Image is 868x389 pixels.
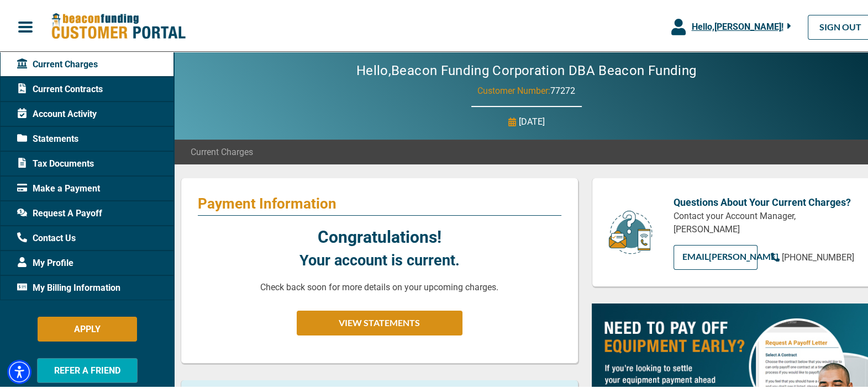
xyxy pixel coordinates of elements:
[38,315,137,339] button: APPLY
[17,254,73,268] span: My Profile
[17,81,103,94] span: Current Contracts
[550,83,575,94] span: 77272
[17,205,102,218] span: Request A Payoff
[691,19,783,30] span: Hello, [PERSON_NAME] !
[782,250,854,260] span: [PHONE_NUMBER]
[318,222,441,247] p: Congratulations!
[7,358,31,382] div: Accessibility Menu
[17,130,78,143] span: Statements
[519,113,545,126] p: [DATE]
[606,207,655,253] img: customer-service.png
[674,207,855,234] p: Contact your Account Manager, [PERSON_NAME]
[323,61,729,77] h2: Hello, Beacon Funding Corporation DBA Beacon Funding
[51,10,186,39] img: Beacon Funding Customer Portal Logo
[17,105,97,119] span: Account Activity
[771,249,854,262] a: [PHONE_NUMBER]
[198,193,561,210] p: Payment Information
[297,308,462,333] button: VIEW STATEMENTS
[477,83,550,94] span: Customer Number:
[299,247,460,270] p: Your account is current.
[674,243,757,268] a: EMAIL[PERSON_NAME]
[674,193,855,207] p: Questions About Your Current Charges?
[17,279,120,292] span: My Billing Information
[17,180,100,193] span: Make a Payment
[17,155,94,168] span: Tax Documents
[191,143,253,157] span: Current Charges
[37,356,138,381] button: REFER A FRIEND
[17,56,98,69] span: Current Charges
[260,279,498,292] p: Check back soon for more details on your upcoming charges.
[17,230,76,243] span: Contact Us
